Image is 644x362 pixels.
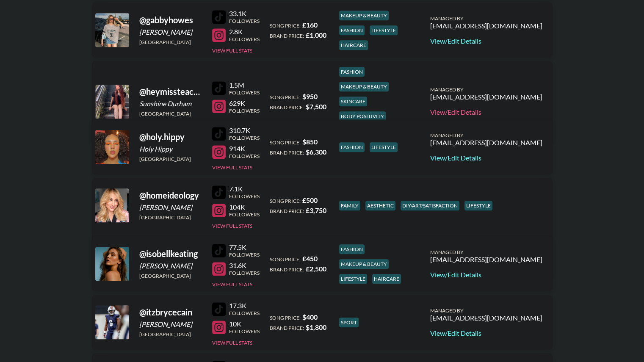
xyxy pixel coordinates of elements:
div: [GEOGRAPHIC_DATA] [139,111,202,117]
div: haircare [372,274,401,284]
div: 10K [229,320,260,328]
div: [GEOGRAPHIC_DATA] [139,156,202,162]
span: Brand Price: [270,104,304,111]
div: fashion [339,244,365,254]
span: Song Price: [270,139,301,146]
div: family [339,201,360,210]
a: View/Edit Details [430,329,542,337]
div: Followers [229,310,260,316]
span: Song Price: [270,94,301,100]
div: Sunshine Durham [139,99,202,108]
div: skincare [339,97,367,106]
div: Followers [229,135,260,141]
a: View/Edit Details [430,154,542,162]
button: View Full Stats [212,281,252,287]
div: fashion [339,142,365,152]
button: View Full Stats [212,164,252,171]
div: 17.3K [229,301,260,310]
div: @ holy.hippy [139,132,202,142]
div: Followers [229,153,260,159]
div: 7.1K [229,185,260,193]
strong: £ 3,750 [306,206,326,214]
div: @ homeideology [139,190,202,201]
div: [EMAIL_ADDRESS][DOMAIN_NAME] [430,138,542,147]
div: 104K [229,203,260,211]
span: Brand Price: [270,208,304,214]
div: Managed By [430,86,542,93]
div: fashion [339,67,365,77]
strong: $ 7,500 [306,102,326,111]
strong: $ 950 [302,92,318,100]
div: [PERSON_NAME] [139,203,202,212]
strong: £ 500 [302,196,318,204]
a: View/Edit Details [430,108,542,116]
div: 77.5K [229,243,260,251]
span: Song Price: [270,315,301,321]
div: sport [339,318,359,327]
div: [EMAIL_ADDRESS][DOMAIN_NAME] [430,255,542,264]
div: makeup & beauty [339,11,389,20]
div: @ heymissteacher [139,86,202,97]
div: fashion [339,25,365,35]
div: [PERSON_NAME] [139,262,202,270]
span: Brand Price: [270,325,304,331]
div: haircare [339,40,368,50]
button: View Full Stats [212,47,252,54]
a: View/Edit Details [430,37,542,45]
div: Followers [229,108,260,114]
strong: $ 850 [302,138,318,146]
strong: £ 1,000 [306,31,326,39]
strong: £ 160 [302,21,318,29]
span: Brand Price: [270,266,304,273]
div: [PERSON_NAME] [139,320,202,329]
div: Managed By [430,307,542,314]
div: 31.6K [229,261,260,270]
div: Followers [229,270,260,276]
div: 310.7K [229,126,260,135]
strong: $ 1,800 [306,323,326,331]
div: @ itzbrycecain [139,307,202,318]
div: Managed By [430,15,542,22]
div: lifestyle [370,25,398,35]
strong: $ 400 [302,313,318,321]
div: [GEOGRAPHIC_DATA] [139,273,202,279]
div: body positivity [339,111,386,121]
div: Followers [229,251,260,258]
div: Holy Hippy [139,145,202,153]
button: View Full Stats [212,340,252,346]
div: 2.8K [229,28,260,36]
a: View/Edit Details [430,271,542,279]
div: @ gabbyhowes [139,15,202,25]
div: 914K [229,144,260,153]
div: lifestyle [464,201,492,210]
div: 629K [229,99,260,108]
div: Followers [229,328,260,334]
div: Managed By [430,132,542,138]
div: [EMAIL_ADDRESS][DOMAIN_NAME] [430,314,542,322]
div: makeup & beauty [339,259,389,269]
strong: £ 2,500 [306,265,326,273]
div: 33.1K [229,9,260,18]
div: lifestyle [370,142,398,152]
div: makeup & beauty [339,82,389,91]
strong: £ 450 [302,254,318,263]
div: Managed By [430,249,542,255]
span: Brand Price: [270,33,304,39]
span: Song Price: [270,256,301,263]
strong: $ 6,300 [306,148,326,156]
div: @ isobellkeating [139,249,202,259]
span: Song Price: [270,22,301,29]
div: 1.5M [229,81,260,89]
button: View Full Stats [212,119,252,125]
button: View Full Stats [212,223,252,229]
div: [EMAIL_ADDRESS][DOMAIN_NAME] [430,93,542,101]
div: diy/art/satisfaction [401,201,459,210]
div: Followers [229,89,260,96]
div: Followers [229,211,260,218]
div: lifestyle [339,274,367,284]
div: [GEOGRAPHIC_DATA] [139,331,202,337]
div: [GEOGRAPHIC_DATA] [139,214,202,221]
div: Followers [229,36,260,42]
div: [EMAIL_ADDRESS][DOMAIN_NAME] [430,22,542,30]
div: Followers [229,193,260,199]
